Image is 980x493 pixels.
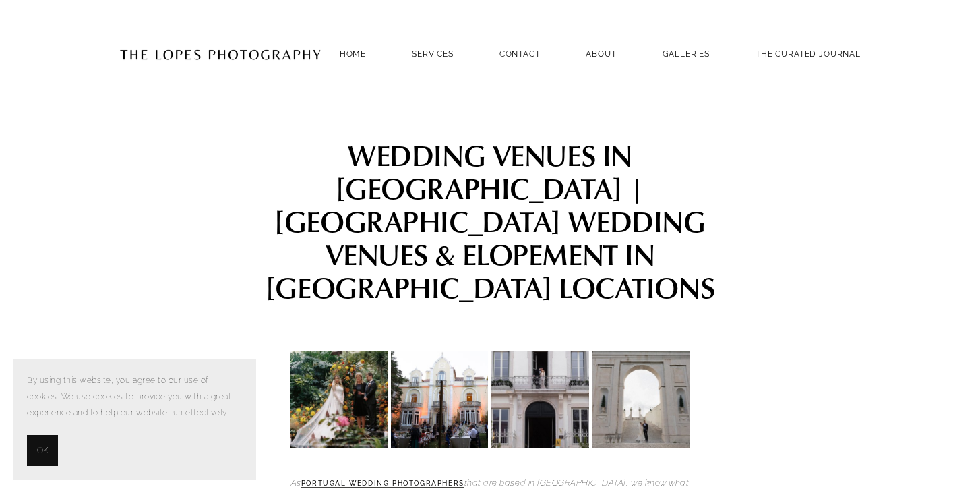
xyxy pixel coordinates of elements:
[379,351,528,448] img: CAMÉLIA GARDENS
[119,21,321,87] img: Portugal Wedding Photographer | The Lopes Photography
[592,308,690,463] img: HOTEL VALVERDE PALÁCIO DE SETEAIS
[586,45,616,63] a: ABOUT
[247,138,733,303] h1: WEDDING VENUES IN [GEOGRAPHIC_DATA] | [GEOGRAPHIC_DATA] WEDDING VENUES & ELOPEMENT IN [GEOGRAPHIC...
[27,372,243,422] p: By using this website, you agree to our use of cookies. We use cookies to provide you with a grea...
[291,477,301,488] em: As
[301,480,464,488] a: Portugal wedding photographers
[13,359,256,480] section: Cookie banner
[290,326,388,472] img: ESTUFA FRIA
[340,45,366,63] a: Home
[756,45,861,63] a: THE CURATED JOURNAL
[499,45,541,63] a: Contact
[412,49,454,59] a: SERVICES
[27,435,58,466] button: OK
[491,332,589,467] img: VERRIDE PALÁCIO DE SANTA CATARINA
[663,45,710,63] a: GALLERIES
[37,442,48,459] span: OK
